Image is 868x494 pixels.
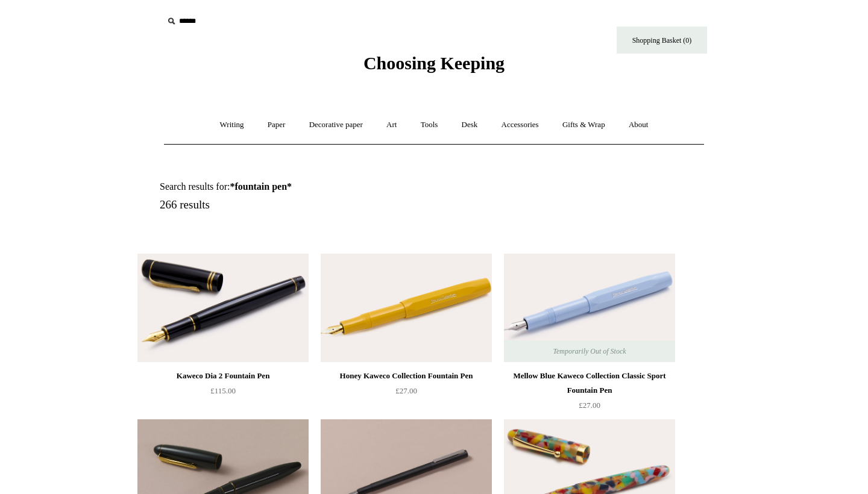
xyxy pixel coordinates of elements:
[137,254,309,362] a: Kaweco Dia 2 Fountain Pen Kaweco Dia 2 Fountain Pen
[507,369,672,398] div: Mellow Blue Kaweco Collection Classic Sport Fountain Pen
[137,254,309,362] img: Kaweco Dia 2 Fountain Pen
[160,181,448,192] h1: Search results for:
[504,369,675,418] a: Mellow Blue Kaweco Collection Classic Sport Fountain Pen £27.00
[321,254,492,362] img: Honey Kaweco Collection Fountain Pen
[541,340,638,362] span: Temporarily Out of Stock
[410,109,449,141] a: Tools
[491,109,550,141] a: Accessories
[395,386,417,395] span: £27.00
[376,109,407,141] a: Art
[552,109,616,141] a: Gifts & Wrap
[504,254,675,362] img: Mellow Blue Kaweco Collection Classic Sport Fountain Pen
[230,181,292,192] strong: *fountain pen*
[324,369,489,383] div: Honey Kaweco Collection Fountain Pen
[363,53,505,73] span: Choosing Keeping
[451,109,489,141] a: Desk
[209,109,255,141] a: Writing
[140,369,306,383] div: Kaweco Dia 2 Fountain Pen
[257,109,297,141] a: Paper
[298,109,374,141] a: Decorative paper
[579,401,600,410] span: £27.00
[618,109,659,141] a: About
[504,254,675,362] a: Mellow Blue Kaweco Collection Classic Sport Fountain Pen Mellow Blue Kaweco Collection Classic Sp...
[321,254,492,362] a: Honey Kaweco Collection Fountain Pen Honey Kaweco Collection Fountain Pen
[210,386,236,395] span: £115.00
[160,198,448,212] h5: 266 results
[137,369,309,418] a: Kaweco Dia 2 Fountain Pen £115.00
[617,27,707,54] a: Shopping Basket (0)
[363,63,505,71] a: Choosing Keeping
[321,369,492,418] a: Honey Kaweco Collection Fountain Pen £27.00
